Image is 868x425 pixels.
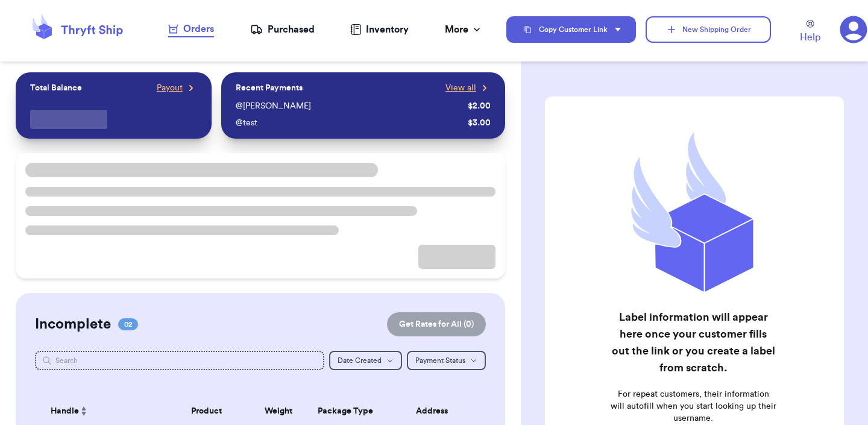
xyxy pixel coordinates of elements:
[79,404,89,418] button: Sort ascending
[338,357,382,364] span: Date Created
[118,318,138,330] span: 02
[35,315,111,334] h2: Incomplete
[30,82,82,94] p: Total Balance
[387,312,486,336] button: Get Rates for All (0)
[236,100,463,112] div: @ [PERSON_NAME]
[329,351,402,370] button: Date Created
[236,82,303,94] p: Recent Payments
[800,30,820,45] span: Help
[468,117,491,129] div: $ 3.00
[236,117,463,129] div: @ test
[350,22,409,37] a: Inventory
[407,351,486,370] button: Payment Status
[610,309,776,376] h2: Label information will appear here once your customer fills out the link or you create a label fr...
[35,351,324,370] input: Search
[445,22,483,37] div: More
[646,16,771,43] button: New Shipping Order
[800,20,820,45] a: Help
[468,100,491,112] div: $ 2.00
[250,22,315,37] a: Purchased
[445,82,476,94] span: View all
[168,22,214,36] div: Orders
[157,82,183,94] span: Payout
[415,357,465,364] span: Payment Status
[168,22,214,37] a: Orders
[157,82,197,94] a: Payout
[51,405,79,418] span: Handle
[506,16,636,43] button: Copy Customer Link
[445,82,491,94] a: View all
[610,388,776,424] p: For repeat customers, their information will autofill when you start looking up their username.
